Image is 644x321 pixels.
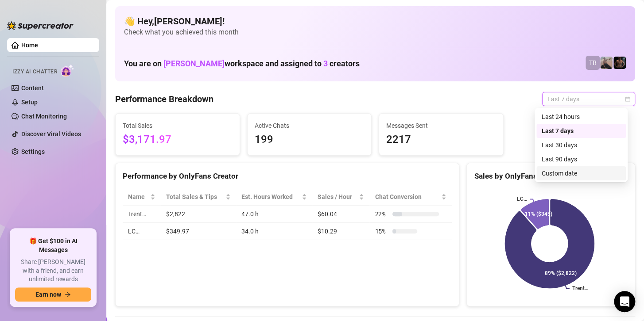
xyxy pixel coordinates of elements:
[312,188,370,206] th: Sales / Hour
[375,192,439,202] span: Chat Conversion
[115,93,213,105] h4: Performance Breakdown
[536,166,626,180] div: Custom date
[163,59,225,68] span: [PERSON_NAME]
[21,99,38,106] a: Setup
[21,42,38,49] a: Home
[517,196,527,202] text: LC…
[255,131,365,148] span: 199
[474,170,628,182] div: Sales by OnlyFans Creator
[12,68,57,76] span: Izzy AI Chatter
[124,27,626,37] span: Check what you achieved this month
[375,209,389,219] span: 22 %
[123,170,452,182] div: Performance by OnlyFans Creator
[542,168,621,178] div: Custom date
[375,226,389,236] span: 15 %
[161,206,236,223] td: $2,822
[241,192,300,202] div: Est. Hours Worked
[124,15,626,27] h4: 👋 Hey, [PERSON_NAME] !
[542,112,621,122] div: Last 24 hours
[589,58,597,68] span: TR
[312,206,370,223] td: $60.04
[161,223,236,240] td: $349.97
[128,192,148,202] span: Name
[21,148,45,155] a: Settings
[123,188,161,206] th: Name
[161,188,236,206] th: Total Sales & Tips
[15,287,91,302] button: Earn nowarrow-right
[21,113,67,120] a: Chat Monitoring
[312,223,370,240] td: $10.29
[15,258,91,284] span: Share [PERSON_NAME] with a friend, and earn unlimited rewards
[65,291,71,298] span: arrow-right
[123,223,161,240] td: LC…
[323,59,328,68] span: 3
[547,92,630,106] span: Last 7 days
[542,140,621,150] div: Last 30 days
[21,130,81,138] a: Discover Viral Videos
[536,110,626,124] div: Last 24 hours
[614,291,635,312] div: Open Intercom Messenger
[386,131,496,148] span: 2217
[536,152,626,166] div: Last 90 days
[542,126,621,136] div: Last 7 days
[166,192,224,202] span: Total Sales & Tips
[536,124,626,138] div: Last 7 days
[386,121,496,130] span: Messages Sent
[7,21,74,30] img: logo-BBDzfeDw.svg
[255,121,365,130] span: Active Chats
[236,223,312,240] td: 34.0 h
[61,64,74,77] img: AI Chatter
[536,138,626,152] div: Last 30 days
[600,57,613,69] img: LC
[542,154,621,164] div: Last 90 days
[123,206,161,223] td: Trent…
[21,84,44,92] a: Content
[123,121,233,130] span: Total Sales
[625,96,630,102] span: calendar
[318,192,357,202] span: Sales / Hour
[369,188,452,206] th: Chat Conversion
[124,59,360,69] h1: You are on workspace and assigned to creators
[35,291,61,298] span: Earn now
[123,131,233,148] span: $3,171.97
[236,206,312,223] td: 47.0 h
[613,57,626,69] img: Trent
[572,285,588,291] text: Trent…
[15,237,91,254] span: 🎁 Get $100 in AI Messages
